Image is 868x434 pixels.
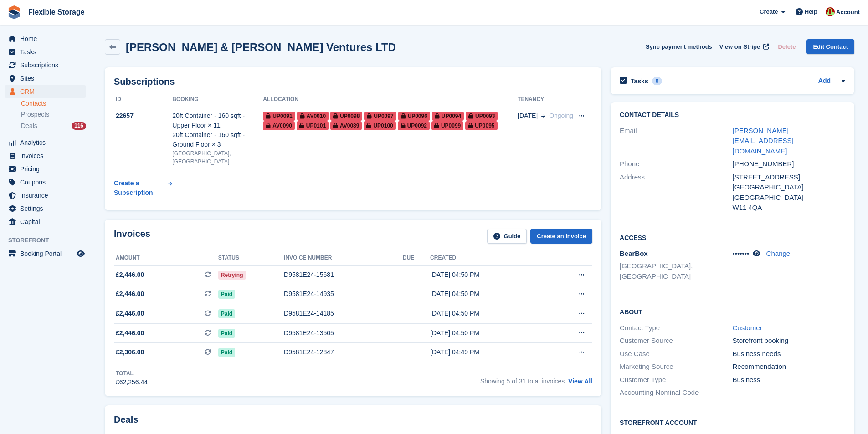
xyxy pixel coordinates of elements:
[733,172,845,183] div: [STREET_ADDRESS]
[20,202,75,215] span: Settings
[114,92,172,107] th: ID
[284,270,403,280] div: D9581E24-15681
[114,175,172,201] a: Create a Subscription
[20,163,75,175] span: Pricing
[263,121,294,130] span: AV0090
[20,149,75,162] span: Invoices
[364,121,395,130] span: UP0100
[836,8,860,17] span: Account
[114,179,166,198] div: Create a Subscription
[20,215,75,228] span: Capital
[430,347,547,357] div: [DATE] 04:49 PM
[5,202,86,215] a: menu
[733,336,845,346] div: Storefront booking
[733,159,845,169] div: [PHONE_NUMBER]
[20,85,75,98] span: CRM
[5,149,86,162] a: menu
[818,76,831,87] a: Add
[716,39,771,54] a: View on Stripe
[5,215,86,228] a: menu
[766,250,791,257] a: Change
[733,250,750,257] span: •••••••
[20,247,75,260] span: Booking Portal
[430,289,547,299] div: [DATE] 04:50 PM
[5,247,86,260] a: menu
[20,32,75,45] span: Home
[8,236,91,245] span: Storefront
[172,149,263,166] div: [GEOGRAPHIC_DATA], [GEOGRAPHIC_DATA]
[330,121,362,130] span: AV0089
[297,121,329,130] span: UP0101
[398,112,430,121] span: UP0096
[403,251,430,266] th: Due
[620,112,845,119] h2: Contact Details
[20,189,75,202] span: Insurance
[518,111,538,121] span: [DATE]
[652,77,663,85] div: 0
[116,289,144,299] span: £2,446.00
[5,59,86,71] a: menu
[631,77,648,85] h2: Tasks
[297,112,329,121] span: AV0010
[25,5,88,20] a: Flexible Storage
[806,39,854,54] a: Edit Contact
[20,176,75,189] span: Coupons
[620,307,845,316] h2: About
[430,328,547,338] div: [DATE] 04:50 PM
[218,329,235,338] span: Paid
[263,92,518,107] th: Allocation
[20,46,75,58] span: Tasks
[75,248,86,259] a: Preview store
[21,99,86,108] a: Contacts
[530,229,592,244] a: Create an Invoice
[284,251,403,266] th: Invoice number
[5,85,86,98] a: menu
[549,112,573,119] span: Ongoing
[805,7,817,16] span: Help
[172,111,263,149] div: 20ft Container - 160 sqft - Upper Floor × 11 20ft Container - 160 sqft - Ground Floor × 3
[218,348,235,357] span: Paid
[518,92,573,107] th: Tenancy
[465,121,497,130] span: UP0095
[5,136,86,149] a: menu
[432,112,464,121] span: UP0094
[172,92,263,107] th: Booking
[116,369,148,378] div: Total
[364,112,396,121] span: UP0097
[72,122,86,130] div: 116
[719,42,760,51] span: View on Stripe
[284,309,403,318] div: D9581E24-14185
[21,110,86,119] a: Prospects
[760,7,778,16] span: Create
[466,112,498,121] span: UP0093
[774,39,799,54] button: Delete
[5,189,86,202] a: menu
[620,323,732,333] div: Contact Type
[114,414,138,425] h2: Deals
[116,378,148,387] div: £62,256.44
[620,159,732,169] div: Phone
[116,328,144,338] span: £2,446.00
[114,251,218,266] th: Amount
[620,336,732,346] div: Customer Source
[116,309,144,318] span: £2,446.00
[620,172,732,213] div: Address
[5,163,86,175] a: menu
[733,127,794,155] a: [PERSON_NAME][EMAIL_ADDRESS][DOMAIN_NAME]
[114,229,150,244] h2: Invoices
[330,112,362,121] span: UP0098
[114,111,172,121] div: 22657
[116,347,144,357] span: £2,306.00
[218,251,284,266] th: Status
[620,362,732,372] div: Marketing Source
[5,32,86,45] a: menu
[620,349,732,359] div: Use Case
[568,378,592,385] a: View All
[21,122,37,130] span: Deals
[620,233,845,242] h2: Access
[733,324,762,332] a: Customer
[620,250,648,257] span: BearBox
[430,251,547,266] th: Created
[733,362,845,372] div: Recommendation
[284,347,403,357] div: D9581E24-12847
